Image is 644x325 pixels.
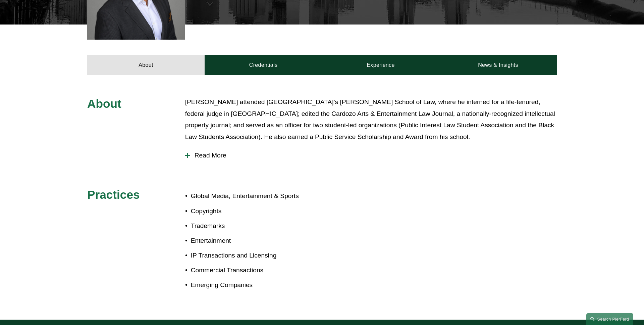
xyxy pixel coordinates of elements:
button: Read More [185,147,557,164]
a: Search this site [586,313,633,325]
a: About [87,55,205,75]
a: News & Insights [439,55,557,75]
a: Experience [322,55,439,75]
p: [PERSON_NAME] attended [GEOGRAPHIC_DATA]’s [PERSON_NAME] School of Law, where he interned for a l... [185,96,557,143]
p: Copyrights [191,205,322,217]
a: Credentials [205,55,322,75]
p: Trademarks [191,220,322,232]
p: Entertainment [191,235,322,247]
span: Read More [190,152,557,159]
span: Practices [87,188,140,201]
p: Commercial Transactions [191,265,322,276]
p: Global Media, Entertainment & Sports [191,190,322,202]
p: IP Transactions and Licensing [191,250,322,262]
span: About [87,97,121,110]
p: Emerging Companies [191,279,322,291]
